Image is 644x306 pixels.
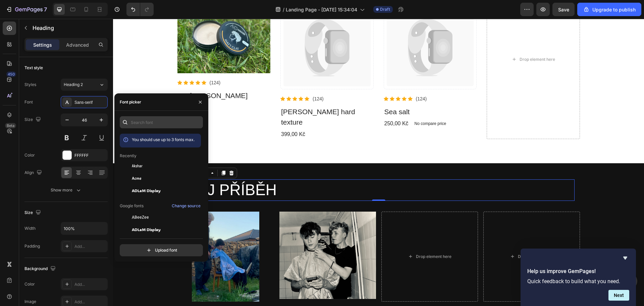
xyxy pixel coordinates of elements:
[24,281,35,287] div: Color
[74,299,106,305] div: Add...
[120,153,137,159] p: Recently
[61,222,107,234] input: Auto
[146,247,177,254] div: Upload font
[24,65,43,71] div: Text style
[132,175,141,181] span: Acme
[64,82,83,88] span: Heading 2
[132,214,149,220] span: ABeeZee
[24,299,36,305] div: Image
[558,7,569,12] span: Save
[167,87,261,110] a: [PERSON_NAME] hard texture
[303,77,314,84] p: (124)
[380,6,390,12] span: Draft
[172,203,201,209] div: Change source
[583,6,636,13] div: Upgrade to publish
[120,116,203,128] input: Search font
[24,82,36,88] div: Styles
[79,193,147,283] img: gempages_568478665709454481-7a47498d-4367-4298-a012-bc83e43aeaa8.jpg
[577,3,641,16] button: Upgrade to publish
[166,193,263,280] img: gempages_568478665709454481-ab229223-3e2e-4891-b368-5404def01124.jpg
[3,3,50,16] button: 7
[44,5,47,13] p: 7
[303,235,338,241] div: Drop element here
[33,41,52,48] p: Settings
[24,184,108,196] button: Show more
[24,152,35,158] div: Color
[302,103,333,107] p: No compare price
[24,115,42,124] div: Size
[407,38,442,43] div: Drop element here
[132,187,161,193] span: ADLaM Display
[24,168,43,177] div: Align
[132,137,195,142] span: You should use up to 3 fonts max.
[286,6,357,13] span: Landing Page - [DATE] 15:34:04
[167,111,261,120] div: 399,00 Kč
[113,19,644,306] iframe: Design area
[271,100,296,110] div: 250,00 Kč
[78,151,97,157] div: Heading
[74,244,106,250] div: Add...
[132,163,143,169] span: Akshar
[608,290,629,301] button: Next question
[5,123,16,128] div: Beta
[120,203,144,209] p: Google fonts
[24,208,42,217] div: Size
[74,281,106,288] div: Add...
[24,243,40,249] div: Padding
[200,77,211,84] p: (124)
[132,226,161,232] span: ADLaM Display
[552,3,575,16] button: Save
[66,41,89,48] p: Advanced
[61,79,108,91] button: Heading 2
[527,267,629,275] h2: Help us improve GemPages!
[271,87,364,99] a: Sea salt
[120,244,203,256] button: Upload font
[33,24,105,32] p: Heading
[70,161,462,182] h2: MŮJ PŘÍBĚH
[621,254,629,262] button: Hide survey
[283,6,284,13] span: /
[24,225,36,231] div: Width
[120,99,141,105] div: Font picker
[24,99,33,105] div: Font
[24,264,57,273] div: Background
[6,72,16,77] div: 450
[527,254,629,301] div: Help us improve GemPages!
[126,3,154,16] div: Undo/Redo
[51,187,82,193] div: Show more
[74,152,106,159] div: FFFFFF
[171,202,201,210] button: Change source
[74,99,106,105] div: Sans-serif
[405,235,440,241] div: Drop element here
[527,278,629,285] p: Quick feedback to build what you need.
